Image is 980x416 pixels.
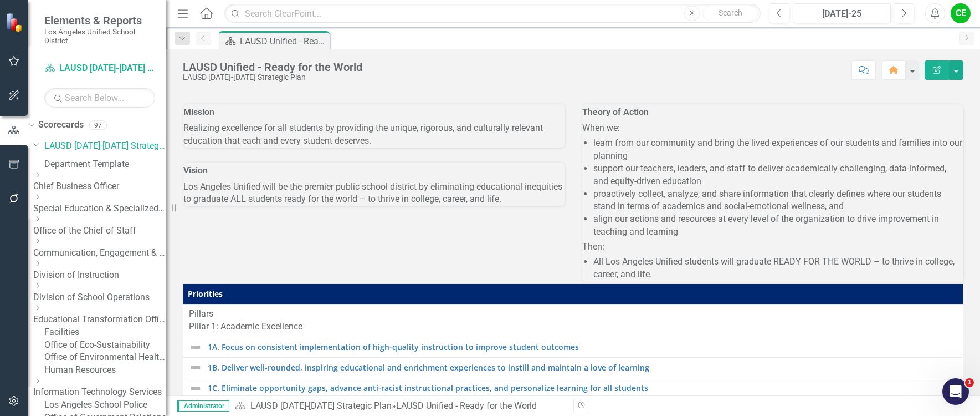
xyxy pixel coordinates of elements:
[183,358,963,378] td: Double-Click to Edit Right Click for Context Menu
[44,351,166,364] a: Office of Environmental Health and Safety
[183,122,565,148] div: Realizing excellence for all students by providing the unique, rigorous, and culturally relevant ...
[189,321,957,333] span: Pillar 1: Academic Excellence
[208,363,957,372] a: 1B. Deliver well-rounded, inspiring educational and enrichment experiences to instill and maintai...
[965,378,974,387] span: 1
[235,400,565,413] div: »
[797,7,887,21] div: [DATE]-25
[33,269,166,282] a: Division of Instruction
[44,399,166,412] a: Los Angeles School Police
[582,122,963,281] div: Then:
[250,400,392,411] a: LAUSD [DATE]-[DATE] Strategic Plan
[189,308,957,321] div: Pillars
[396,400,537,411] div: LAUSD Unified - Ready for the World
[224,4,761,23] input: Search ClearPoint...
[38,119,84,131] a: Scorecards
[593,163,963,188] li: support our teachers, leaders, and staff to deliver academically challenging, data-informed, and ...
[44,326,166,339] a: Facilities
[183,73,362,82] div: LAUSD [DATE]-[DATE] Strategic Plan
[208,343,957,351] a: 1A. Focus on consistent implementation of high-quality instruction to improve student outcomes
[44,27,155,45] small: Los Angeles Unified School District
[44,62,155,75] a: LAUSD [DATE]-[DATE] Strategic Plan
[189,382,202,395] img: Not Defined
[593,188,963,214] li: proactively collect, analyze, and share information that clearly defines where our students stand...
[183,305,963,337] td: Double-Click to Edit
[44,14,155,27] span: Elements & Reports
[951,3,971,23] button: CE
[6,12,25,32] img: ClearPoint Strategy
[44,339,166,352] a: Office of Eco-Sustainability
[33,247,166,260] a: Communication, Engagement & Collaboration
[593,256,963,281] li: All Los Angeles Unified students will graduate READY FOR THE WORLD – to thrive in college, career...
[189,361,202,374] img: Not Defined
[582,123,620,133] span: When we:
[33,386,166,399] a: Information Technology Services
[582,107,963,117] h3: Theory of Action
[33,180,166,193] a: Chief Business Officer
[183,165,565,175] h3: Vision
[44,364,166,377] a: Human Resources
[33,225,166,237] a: Office of the Chief of Staff
[793,3,891,23] button: [DATE]-25
[942,378,969,405] iframe: Intercom live chat
[183,61,362,73] div: LAUSD Unified - Ready for the World
[33,313,166,326] a: Educational Transformation Office
[208,384,957,392] a: 1C. Eliminate opportunity gaps, advance anti-racist instructional practices, and personalize lear...
[702,6,758,21] button: Search
[189,341,202,354] img: Not Defined
[183,107,565,117] h3: Mission
[719,8,742,17] span: Search
[593,137,963,163] li: learn from our community and bring the lived experiences of our students and families into our pl...
[44,158,166,171] a: Department Template
[240,34,327,48] div: LAUSD Unified - Ready for the World
[183,378,963,399] td: Double-Click to Edit Right Click for Context Menu
[183,181,565,206] div: Los Angeles Unified will be the premier public school district by eliminating educational inequit...
[593,213,963,239] li: align our actions and resources at every level of the organization to drive improvement in teachi...
[33,202,166,215] a: Special Education & Specialized Programs
[44,140,166,153] a: LAUSD [DATE]-[DATE] Strategic Plan
[89,120,107,130] div: 97
[183,337,963,358] td: Double-Click to Edit Right Click for Context Menu
[177,400,229,412] span: Administrator
[44,88,155,108] input: Search Below...
[33,291,166,304] a: Division of School Operations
